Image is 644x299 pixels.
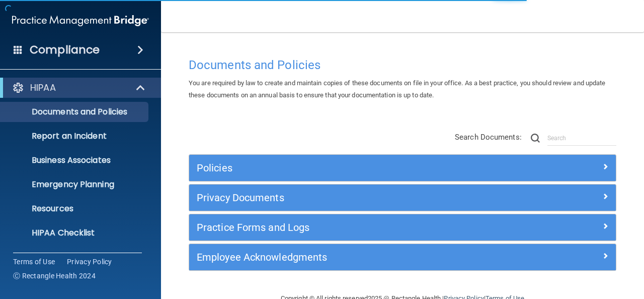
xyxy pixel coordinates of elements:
[7,204,144,214] p: Resources
[13,257,55,267] a: Terms of Use
[197,162,502,173] h5: Policies
[67,257,112,267] a: Privacy Policy
[197,222,502,233] h5: Practice Forms and Logs
[189,79,606,99] span: You are required by law to create and maintain copies of these documents on file in your office. ...
[30,82,56,94] p: HIPAA
[7,107,144,117] p: Documents and Policies
[197,249,608,265] a: Employee Acknowledgments
[197,160,608,176] a: Policies
[197,219,608,235] a: Practice Forms and Logs
[7,131,144,141] p: Report an Incident
[531,134,540,143] img: ic-search.3b580494.png
[7,155,144,165] p: Business Associates
[30,43,100,57] h4: Compliance
[197,192,502,203] h5: Privacy Documents
[189,58,616,72] h4: Documents and Policies
[7,180,144,190] p: Emergency Planning
[7,228,144,238] p: HIPAA Checklist
[12,11,149,31] img: PMB logo
[455,133,522,142] span: Search Documents:
[197,252,502,263] h5: Employee Acknowledgments
[12,82,146,94] a: HIPAA
[197,190,608,206] a: Privacy Documents
[7,252,144,262] p: HIPAA Risk Assessment
[13,271,96,281] span: Ⓒ Rectangle Health 2024
[547,131,616,146] input: Search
